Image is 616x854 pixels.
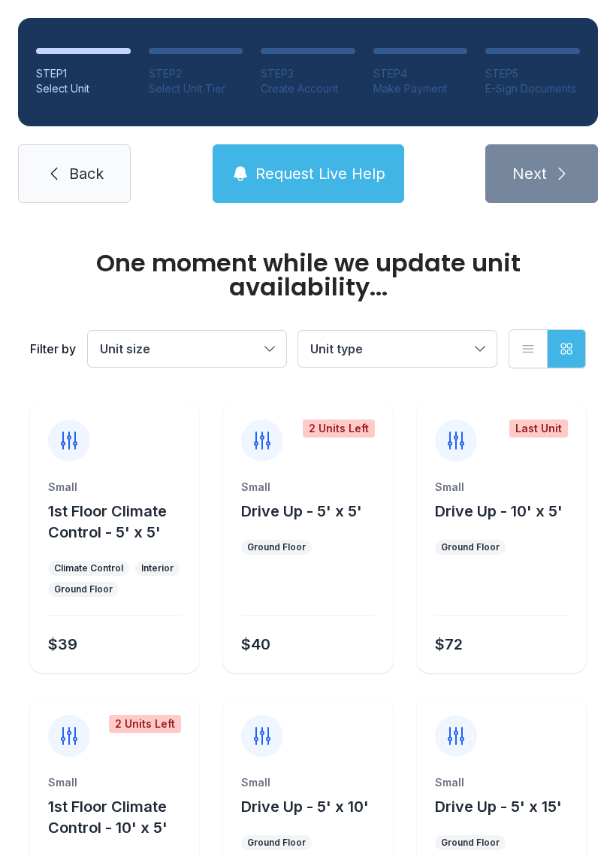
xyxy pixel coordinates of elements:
[435,796,562,817] button: Drive Up - 5' x 15'
[48,798,168,837] span: 1st Floor Climate Control - 10' x 5'
[512,163,547,184] span: Next
[310,341,363,356] span: Unit type
[48,501,193,543] button: 1st Floor Climate Control - 5' x 5'
[36,81,131,96] div: Select Unit
[241,798,369,816] span: Drive Up - 5' x 10'
[247,837,306,849] div: Ground Floor
[509,419,568,438] div: Last Unit
[255,163,385,184] span: Request Live Help
[298,331,497,367] button: Unit type
[373,66,468,81] div: STEP 4
[247,541,306,553] div: Ground Floor
[441,837,500,849] div: Ground Floor
[100,341,150,356] span: Unit size
[48,502,167,541] span: 1st Floor Climate Control - 5' x 5'
[48,480,181,495] div: Small
[48,634,77,655] div: $39
[69,163,104,184] span: Back
[36,66,131,81] div: STEP 1
[435,501,563,522] button: Drive Up - 10' x 5'
[241,502,362,520] span: Drive Up - 5' x 5'
[241,775,374,790] div: Small
[88,331,286,367] button: Unit size
[303,419,375,438] div: 2 Units Left
[48,775,181,790] div: Small
[241,501,362,522] button: Drive Up - 5' x 5'
[435,634,463,655] div: $72
[54,562,123,574] div: Climate Control
[241,480,374,495] div: Small
[48,796,193,838] button: 1st Floor Climate Control - 10' x 5'
[30,340,76,358] div: Filter by
[373,81,468,96] div: Make Payment
[261,81,355,96] div: Create Account
[149,66,243,81] div: STEP 2
[149,81,243,96] div: Select Unit Tier
[241,796,369,817] button: Drive Up - 5' x 10'
[435,502,563,520] span: Drive Up - 10' x 5'
[485,66,580,81] div: STEP 5
[435,480,568,495] div: Small
[435,775,568,790] div: Small
[485,81,580,96] div: E-Sign Documents
[30,251,586,299] div: One moment while we update unit availability...
[141,562,174,574] div: Interior
[261,66,355,81] div: STEP 3
[435,798,562,816] span: Drive Up - 5' x 15'
[54,583,113,595] div: Ground Floor
[441,541,500,553] div: Ground Floor
[241,634,270,655] div: $40
[109,715,181,733] div: 2 Units Left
